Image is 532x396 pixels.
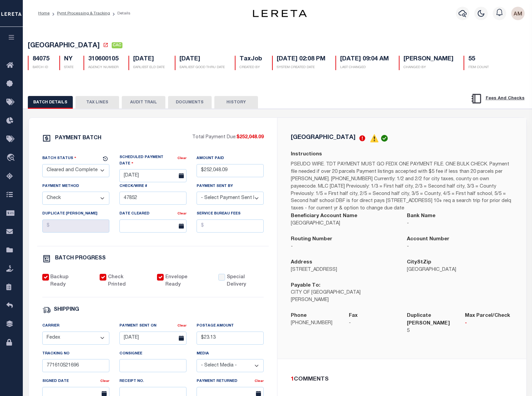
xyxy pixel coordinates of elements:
[177,157,187,160] a: Clear
[349,312,358,320] label: Fax
[177,324,187,328] a: Clear
[468,56,489,63] h5: 55
[291,377,294,382] span: 1
[468,65,489,70] p: ITEM COUNT
[33,65,49,70] p: BATCH ID
[407,236,449,243] label: Account Number
[291,236,332,243] label: Routing Number
[407,266,513,274] p: [GEOGRAPHIC_DATA]
[55,256,106,261] h6: BATCH PROGRESS
[119,351,142,357] label: Consignee
[33,56,49,63] h5: 84075
[112,43,122,50] a: CAC
[465,320,513,327] p: -
[122,96,165,109] button: AUDIT TRAIL
[119,184,147,189] label: Check/Wire #
[42,211,97,217] label: Duplicate [PERSON_NAME]
[42,351,69,357] label: Tracking No
[340,65,389,70] p: LAST CHANGED
[291,289,397,304] p: CITY OF [GEOGRAPHIC_DATA][PERSON_NAME]
[179,56,225,63] h5: [DATE]
[108,274,141,289] label: Check Printed
[407,259,431,266] label: CityStZip
[291,220,397,228] p: [GEOGRAPHIC_DATA]
[75,96,119,109] button: TAX LINES
[64,56,73,63] h5: NY
[291,259,312,266] label: Address
[340,56,389,63] h5: [DATE] 09:04 AM
[28,43,100,49] span: [GEOGRAPHIC_DATA]
[291,161,513,212] p: PSEUDO WIRE. TDT PAYMENT MUST GO FEDX ONE PAYMENT FILE. ONE BULK CHECK. Payment file needed if ov...
[88,65,118,70] p: AGENCY NUMBER
[277,56,325,63] h5: [DATE] 02:08 PM
[110,10,130,16] li: Details
[119,379,144,384] label: Receipt No.
[255,380,264,383] a: Clear
[119,155,177,166] label: Scheduled Payment Date
[197,351,209,357] label: Media
[192,134,264,141] p: Total Payment Due:
[55,136,101,141] h6: PAYMENT BATCH
[407,312,455,327] label: Duplicate [PERSON_NAME]
[42,379,69,384] label: Signed Date
[291,282,320,290] label: Payable To:
[407,328,455,335] p: 5
[291,375,510,384] div: COMMENTS
[64,65,73,70] p: STATE
[197,156,224,161] label: Amount Paid
[253,10,307,17] img: logo-dark.svg
[50,274,84,289] label: Backup Ready
[291,320,339,327] p: [PHONE_NUMBER]
[57,11,110,15] a: Pymt Processing & Tracking
[42,155,76,161] label: Batch Status
[349,320,397,327] p: -
[54,307,79,313] h6: SHIPPING
[404,56,454,63] h5: [PERSON_NAME]
[407,220,513,228] p: -
[465,312,510,320] label: Max Parcel/Check
[42,323,59,329] label: Carrier
[240,56,262,63] h5: TaxJob
[38,11,50,15] a: Home
[88,56,118,63] h5: 310600105
[42,184,79,189] label: Payment Method
[197,332,264,345] input: $
[133,56,165,63] h5: [DATE]
[291,312,307,320] label: Phone
[407,243,513,251] p: -
[197,184,233,189] label: Payment Sent By
[28,96,73,109] button: BATCH DETAILS
[197,219,264,233] input: $
[119,211,150,217] label: Date Cleared
[112,42,122,48] span: CAC
[227,274,264,289] label: Special Delivery
[197,379,237,384] label: Payment Returned
[291,243,397,251] p: -
[291,135,356,141] h5: [GEOGRAPHIC_DATA]
[42,219,109,233] input: $
[133,65,165,70] p: EARLIEST ELD DATE
[277,65,325,70] p: SYSTEM CREATED DATE
[240,65,262,70] p: CREATED BY
[291,151,322,158] label: Instructions
[291,212,357,220] label: Beneficiary Account Name
[381,135,388,142] img: check-icon-green.svg
[468,92,527,106] button: Fees And Checks
[177,212,187,215] a: Clear
[165,274,202,289] label: Envelope Ready
[197,164,264,177] input: $
[197,323,234,329] label: Postage Amount
[179,65,225,70] p: EARLIEST GOOD THRU DATE
[407,212,435,220] label: Bank Name
[100,380,109,383] a: Clear
[291,266,397,274] p: [STREET_ADDRESS]
[168,96,212,109] button: DOCUMENTS
[236,135,264,140] span: $252,048.09
[404,65,454,70] p: CHANGED BY
[6,154,17,162] i: travel_explore
[197,211,241,217] label: Service Bureau Fees
[214,96,258,109] button: HISTORY
[119,323,156,329] label: Payment Sent On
